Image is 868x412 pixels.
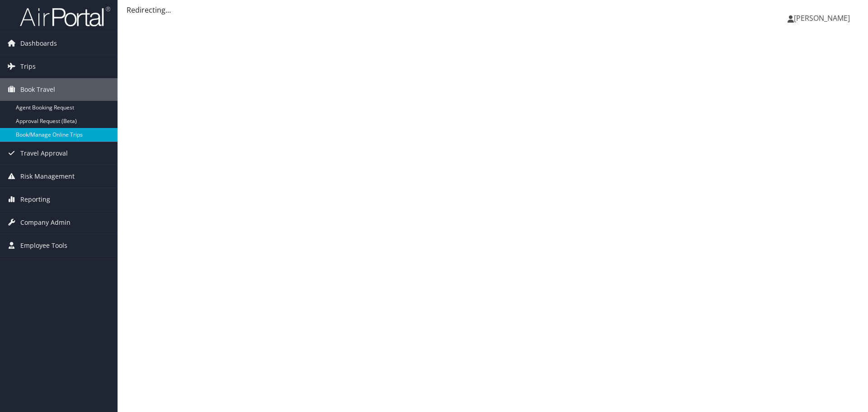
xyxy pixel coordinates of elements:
[20,55,36,78] span: Trips
[127,5,859,15] div: Redirecting...
[20,188,50,211] span: Reporting
[20,165,75,188] span: Risk Management
[20,234,67,257] span: Employee Tools
[794,13,850,23] span: [PERSON_NAME]
[20,32,57,55] span: Dashboards
[20,211,71,234] span: Company Admin
[20,142,68,165] span: Travel Approval
[20,78,55,101] span: Book Travel
[788,5,859,32] a: [PERSON_NAME]
[20,6,110,27] img: airportal-logo.png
